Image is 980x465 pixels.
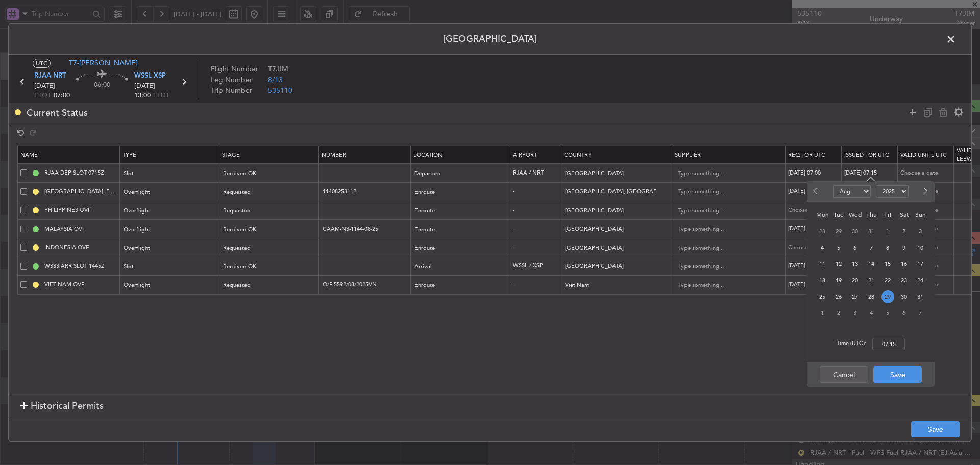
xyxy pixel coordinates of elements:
[849,225,862,238] span: 30
[912,223,928,239] div: 3-8-2025
[865,290,878,303] span: 28
[865,258,878,271] span: 14
[900,151,947,159] span: Valid Until Utc
[816,241,829,254] span: 4
[788,151,825,159] span: Req For Utc
[898,307,911,320] span: 6
[865,274,878,287] span: 21
[912,256,928,272] div: 17-8-2025
[814,207,830,223] div: Mon
[816,307,829,320] span: 1
[863,239,879,256] div: 7-8-2025
[896,256,912,272] div: 16-8-2025
[832,307,845,320] span: 2
[881,241,894,254] span: 8
[833,185,871,198] select: Select month
[844,169,897,178] div: [DATE] 07:15
[830,207,847,223] div: Tue
[847,239,863,256] div: 6-8-2025
[863,207,879,223] div: Thu
[814,272,830,288] div: 18-8-2025
[879,207,896,223] div: Fri
[830,223,847,239] div: 29-7-2025
[896,288,912,305] div: 30-8-2025
[896,207,912,223] div: Sat
[896,223,912,239] div: 2-8-2025
[849,307,862,320] span: 3
[914,225,927,238] span: 3
[879,256,896,272] div: 15-8-2025
[814,256,830,272] div: 11-8-2025
[814,239,830,256] div: 4-8-2025
[863,288,879,305] div: 28-8-2025
[881,290,894,303] span: 29
[863,272,879,288] div: 21-8-2025
[814,223,830,239] div: 28-7-2025
[788,281,841,289] div: [DATE] 08:45
[837,339,866,350] span: Time (UTC):
[912,305,928,321] div: 7-9-2025
[816,290,829,303] span: 25
[814,305,830,321] div: 1-9-2025
[881,307,894,320] span: 5
[847,207,863,223] div: Wed
[832,290,845,303] span: 26
[788,206,841,215] div: Choose a date
[832,225,845,238] span: 29
[914,274,927,287] span: 24
[914,307,927,320] span: 7
[788,187,841,196] div: [DATE] 08:45
[898,290,911,303] span: 30
[830,305,847,321] div: 2-9-2025
[912,207,928,223] div: Sun
[847,288,863,305] div: 27-8-2025
[863,223,879,239] div: 31-7-2025
[876,185,909,198] select: Select year
[896,239,912,256] div: 9-8-2025
[914,241,927,254] span: 10
[849,241,862,254] span: 6
[879,239,896,256] div: 8-8-2025
[830,256,847,272] div: 12-8-2025
[863,256,879,272] div: 14-8-2025
[912,288,928,305] div: 31-8-2025
[881,225,894,238] span: 1
[816,258,829,271] span: 11
[788,225,841,233] div: [DATE] 07:00
[865,241,878,254] span: 7
[849,274,862,287] span: 20
[811,183,822,200] button: Previous month
[844,151,889,159] span: Issued For Utc
[788,169,841,178] div: [DATE] 07:00
[914,290,927,303] span: 31
[898,241,911,254] span: 9
[865,225,878,238] span: 31
[820,366,868,383] button: Cancel
[900,169,953,178] div: Choose a date
[872,338,905,350] input: --:--
[816,274,829,287] span: 18
[898,225,911,238] span: 2
[912,272,928,288] div: 24-8-2025
[912,239,928,256] div: 10-8-2025
[879,272,896,288] div: 22-8-2025
[881,258,894,271] span: 15
[865,307,878,320] span: 4
[873,366,922,383] button: Save
[898,258,911,271] span: 16
[847,223,863,239] div: 30-7-2025
[832,241,845,254] span: 5
[898,274,911,287] span: 23
[879,223,896,239] div: 1-8-2025
[816,225,829,238] span: 28
[896,272,912,288] div: 23-8-2025
[881,274,894,287] span: 22
[830,272,847,288] div: 19-8-2025
[830,239,847,256] div: 5-8-2025
[847,305,863,321] div: 3-9-2025
[847,256,863,272] div: 13-8-2025
[896,305,912,321] div: 6-9-2025
[847,272,863,288] div: 20-8-2025
[9,24,971,55] header: [GEOGRAPHIC_DATA]
[814,288,830,305] div: 25-8-2025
